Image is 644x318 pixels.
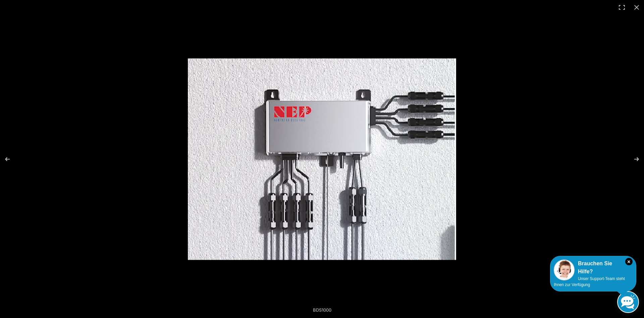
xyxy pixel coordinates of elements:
span: Unser Support-Team steht Ihnen zur Verfügung [554,276,625,287]
img: BDS1000.webp [188,58,456,260]
div: Brauchen Sie Hilfe? [554,260,633,276]
img: Customer service [554,260,575,280]
div: BDS1000 [252,303,392,317]
i: Schließen [625,258,633,265]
